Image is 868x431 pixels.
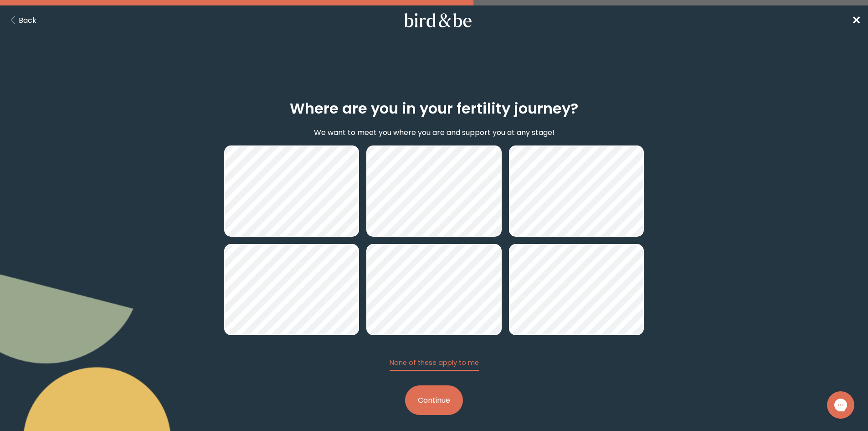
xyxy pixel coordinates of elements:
[290,98,578,119] h2: Where are you in your fertility journey?
[822,388,859,422] iframe: Gorgias live chat messenger
[852,13,861,28] span: ✕
[852,12,861,28] a: ✕
[390,358,479,371] button: None of these apply to me
[405,385,463,415] button: Continue
[314,127,555,138] p: We want to meet you where you are and support you at any stage!
[7,15,36,26] button: Back Button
